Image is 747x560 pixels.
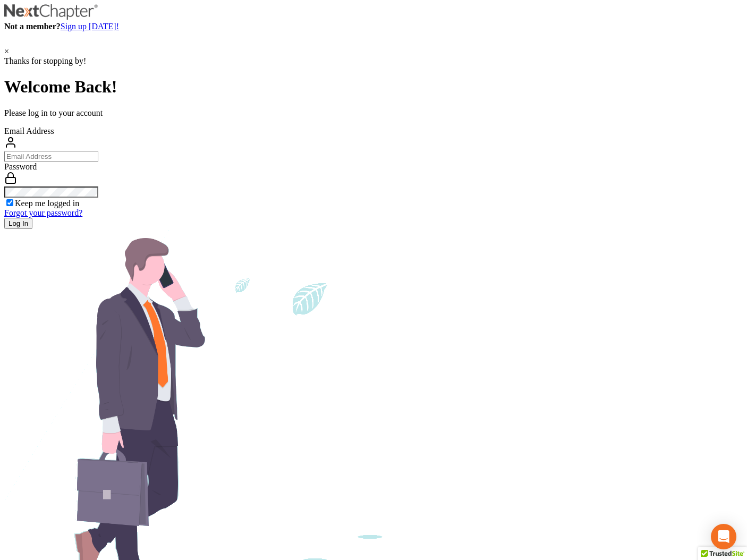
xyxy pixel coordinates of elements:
label: Password [4,162,37,171]
div: Open Intercom Messenger [711,524,736,549]
label: Email Address [4,126,54,135]
a: Sign up [DATE]! [61,22,119,31]
div: Thanks for stopping by! [4,56,743,66]
label: Keep me logged in [15,199,79,208]
input: Email Address [4,151,98,162]
strong: Not a member? [4,22,61,31]
p: Please log in to your account [4,108,743,118]
a: × [4,47,9,56]
input: Log In [4,218,32,229]
h1: Welcome Back! [4,77,743,97]
img: NextChapter [4,4,100,20]
a: Forgot your password? [4,208,82,217]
